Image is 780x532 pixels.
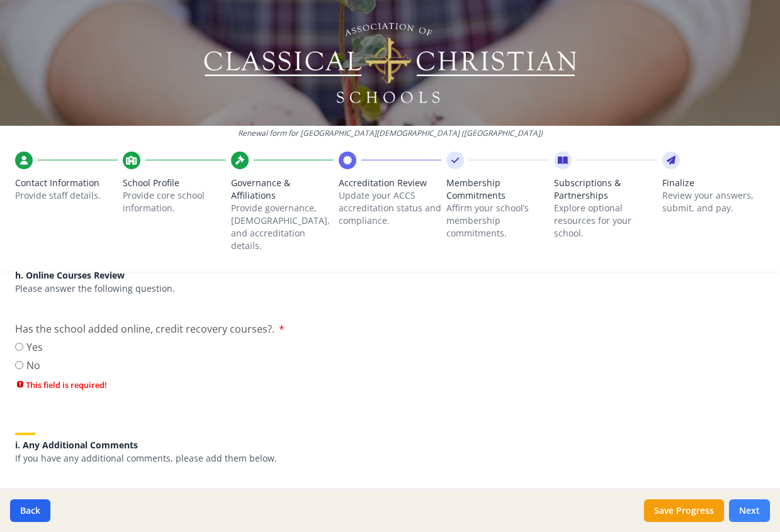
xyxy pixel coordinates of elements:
[123,189,225,214] p: Provide core school information.
[662,177,765,189] span: Finalize
[554,202,657,240] p: Explore optional resources for your school.
[15,440,765,450] h5: i. Any Additional Comments
[729,499,770,522] button: Next
[15,358,43,373] label: No
[339,189,441,227] p: Update your ACCS accreditation status and compliance.
[15,452,765,465] p: If you have any additional comments, please add them below.
[231,177,334,202] span: Governance & Affiliations
[446,177,549,202] span: Membership Commitments
[10,499,50,522] button: Back
[446,202,549,240] p: Affirm your school’s membership commitments.
[644,499,724,522] button: Save Progress
[231,202,334,252] p: Provide governance, [DEMOGRAPHIC_DATA], and accreditation details.
[662,189,765,214] p: Review your answers, submit, and pay.
[15,379,765,391] span: This field is required!
[15,322,274,336] span: Has the school added online, credit recovery courses?.
[15,282,765,295] p: Please answer the following question.
[339,177,441,189] span: Accreditation Review
[201,19,579,107] img: Logo
[15,340,43,355] label: Yes
[15,189,118,202] p: Provide staff details.
[15,177,118,189] span: Contact Information
[15,361,23,369] input: No
[554,177,657,202] span: Subscriptions & Partnerships
[123,177,225,189] span: School Profile
[15,343,23,351] input: Yes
